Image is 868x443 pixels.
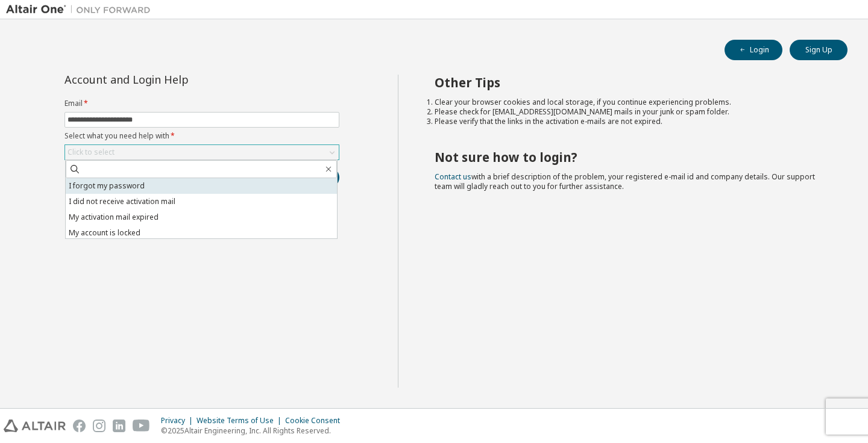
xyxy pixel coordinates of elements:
p: © 2025 Altair Engineering, Inc. All Rights Reserved. [161,426,347,436]
img: linkedin.svg [113,420,125,432]
div: Cookie Consent [285,416,347,426]
img: facebook.svg [73,420,86,432]
div: Click to select [68,147,115,157]
li: Please check for [EMAIL_ADDRESS][DOMAIN_NAME] mails in your junk or spam folder. [435,107,826,117]
a: Contact us [435,172,471,182]
div: Website Terms of Use [197,416,285,426]
div: Privacy [161,416,197,426]
div: Account and Login Help [64,75,285,84]
img: Altair One [6,4,157,16]
button: Sign Up [790,40,848,60]
label: Email [64,99,339,108]
li: Please verify that the links in the activation e-mails are not expired. [435,117,826,126]
button: Login [725,40,782,60]
span: with a brief description of the problem, your registered e-mail id and company details. Our suppo... [435,172,815,191]
div: Click to select [65,145,339,160]
h2: Not sure how to login? [435,149,826,165]
label: Select what you need help with [64,131,339,141]
img: instagram.svg [93,420,105,432]
li: I forgot my password [66,178,337,194]
img: altair_logo.svg [4,420,66,432]
li: Clear your browser cookies and local storage, if you continue experiencing problems. [435,98,826,107]
img: youtube.svg [133,420,150,432]
h2: Other Tips [435,75,826,90]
